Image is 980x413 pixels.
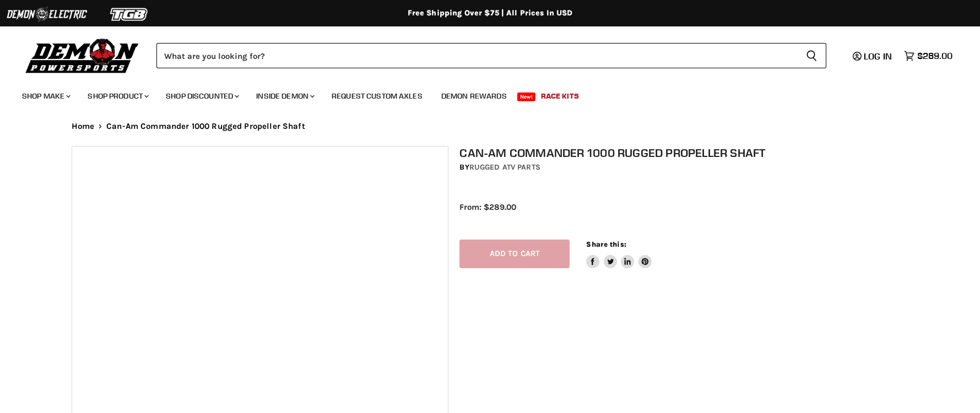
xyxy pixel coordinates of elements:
a: Inside Demon [248,85,321,107]
form: Product [156,43,826,68]
a: Demon Rewards [433,85,515,107]
nav: Breadcrumbs [50,122,931,131]
a: Shop Product [79,85,155,107]
button: Search [797,43,826,68]
a: Shop Make [14,85,77,107]
span: Can-Am Commander 1000 Rugged Propeller Shaft [106,122,305,131]
a: Shop Discounted [158,85,246,107]
span: Log in [864,51,892,62]
img: Demon Powersports [22,36,143,75]
h1: Can-Am Commander 1000 Rugged Propeller Shaft [459,146,920,160]
span: From: $289.00 [459,202,516,212]
span: Share this: [586,240,626,248]
a: $289.00 [898,48,958,64]
img: Demon Electric Logo 2 [6,4,88,25]
a: Log in [848,51,898,61]
input: Search [156,43,797,68]
ul: Main menu [14,80,950,107]
a: Race Kits [533,85,587,107]
div: by [459,161,920,173]
a: Request Custom Axles [323,85,431,107]
a: Rugged ATV Parts [469,162,540,172]
div: Free Shipping Over $75 | All Prices In USD [50,8,931,18]
span: $289.00 [917,51,952,61]
aside: Share this: [586,240,652,269]
span: New! [517,93,536,101]
a: Home [72,122,95,131]
img: TGB Logo 2 [88,4,171,25]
